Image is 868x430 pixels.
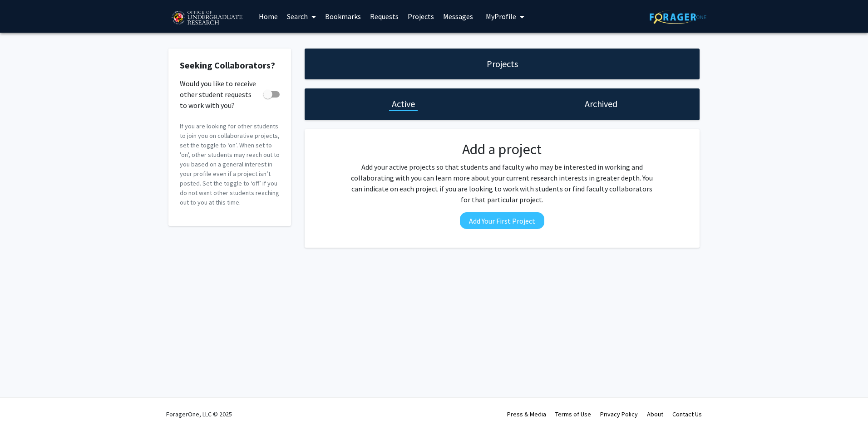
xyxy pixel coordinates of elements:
[439,0,478,32] a: Messages
[180,60,280,71] h2: Seeking Collaborators?
[392,98,415,110] h1: Active
[348,141,656,158] h2: Add a project
[365,0,403,32] a: Requests
[348,161,656,205] p: Add your active projects so that students and faculty who may be interested in working and collab...
[282,0,321,32] a: Search
[460,212,544,229] button: Add Your First Project
[555,410,591,418] a: Terms of Use
[672,410,702,418] a: Contact Us
[650,10,706,24] img: ForagerOne Logo
[647,410,663,418] a: About
[600,410,638,418] a: Privacy Policy
[180,78,260,111] span: Would you like to receive other student requests to work with you?
[180,122,280,207] p: If you are looking for other students to join you on collaborative projects, set the toggle to ‘o...
[7,389,39,423] iframe: Chat
[487,58,518,70] h1: Projects
[486,12,516,21] span: My Profile
[254,0,282,32] a: Home
[321,0,365,32] a: Bookmarks
[585,98,617,110] h1: Archived
[403,0,439,32] a: Projects
[168,7,245,29] img: University of Maryland Logo
[166,398,232,430] div: ForagerOne, LLC © 2025
[507,410,546,418] a: Press & Media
